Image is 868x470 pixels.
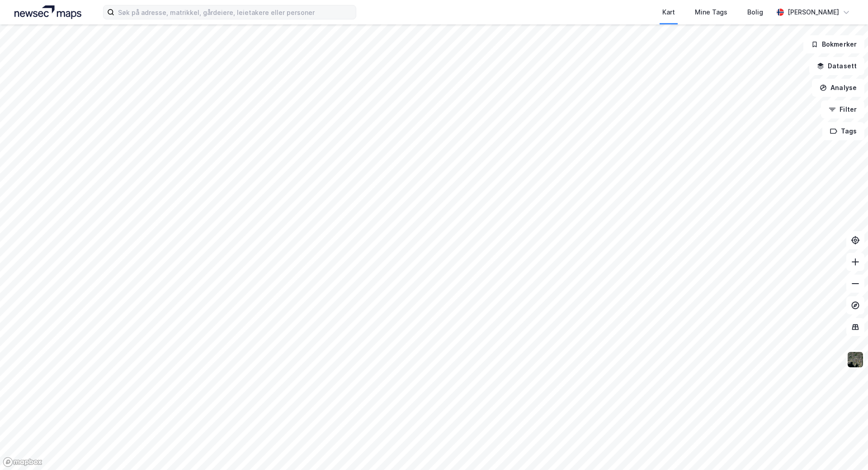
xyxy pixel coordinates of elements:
button: Datasett [809,57,864,75]
div: Mine Tags [695,7,727,18]
img: logo.a4113a55bc3d86da70a041830d287a7e.svg [14,5,81,19]
button: Filter [821,100,864,119]
div: Kontrollprogram for chat [823,427,868,470]
div: Bolig [747,7,763,18]
div: Kart [662,7,675,18]
iframe: Chat Widget [823,427,868,470]
div: [PERSON_NAME] [788,7,839,18]
a: Mapbox homepage [3,457,42,467]
img: 9k= [847,351,864,368]
button: Tags [822,122,864,140]
input: Søk på adresse, matrikkel, gårdeiere, leietakere eller personer [114,5,356,19]
button: Analyse [812,79,864,97]
button: Bokmerker [803,35,864,53]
